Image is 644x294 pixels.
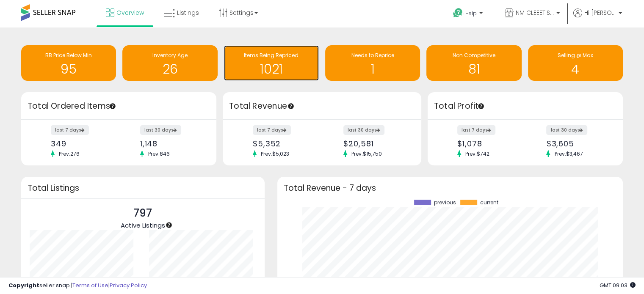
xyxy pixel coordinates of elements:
span: Needs to Reprice [351,52,394,59]
span: Help [465,10,477,17]
span: Prev: $15,750 [347,150,386,157]
div: Tooltip anchor [109,102,116,110]
div: 349 [51,139,112,148]
a: Hi [PERSON_NAME] [573,8,622,27]
h1: 26 [127,62,213,76]
label: last 30 days [343,125,384,135]
span: current [480,200,498,206]
div: $1,078 [457,139,519,148]
span: 2025-08-14 09:03 GMT [600,281,636,289]
span: NM CLEEETIS LLC [516,8,554,17]
span: previous [434,200,456,206]
div: $20,581 [343,139,406,148]
span: Prev: 276 [55,150,84,157]
a: BB Price Below Min 95 [21,45,116,81]
h3: Total Revenue [229,100,415,112]
div: Tooltip anchor [287,102,295,110]
span: BB Price Below Min [45,52,92,59]
label: last 30 days [546,125,587,135]
div: seller snap | | [8,282,147,290]
span: Non Competitive [453,52,495,59]
span: Hi [PERSON_NAME] [584,8,616,17]
span: Items Being Repriced [244,52,299,59]
span: Listings [177,8,199,17]
i: Get Help [453,8,463,18]
strong: Copyright [8,281,39,289]
a: Privacy Policy [110,281,147,289]
div: Tooltip anchor [165,221,173,229]
span: Active Listings [121,221,165,230]
label: last 30 days [140,125,181,135]
h1: 4 [532,62,619,76]
h1: 1 [329,62,416,76]
span: Prev: $5,023 [257,150,293,157]
h1: 1021 [228,62,315,76]
div: $3,605 [546,139,608,148]
a: Items Being Repriced 1021 [224,45,319,81]
label: last 7 days [51,125,89,135]
div: 1,148 [140,139,202,148]
label: last 7 days [253,125,291,135]
h3: Total Profit [434,100,616,112]
h1: 81 [431,62,517,76]
span: Inventory Age [152,52,188,59]
p: 797 [121,205,165,221]
a: Selling @ Max 4 [528,45,623,81]
div: Tooltip anchor [477,102,485,110]
a: Needs to Reprice 1 [325,45,420,81]
span: Selling @ Max [558,52,593,59]
label: last 7 days [457,125,495,135]
h3: Total Ordered Items [28,100,210,112]
a: Non Competitive 81 [426,45,521,81]
h3: Total Listings [28,185,258,191]
div: $5,352 [253,139,316,148]
span: Prev: $3,467 [550,150,587,157]
a: Terms of Use [72,281,108,289]
span: Prev: 846 [144,150,174,157]
span: Overview [116,8,144,17]
h3: Total Revenue - 7 days [284,185,616,191]
span: Prev: $742 [461,150,494,157]
a: Help [446,1,491,27]
a: Inventory Age 26 [122,45,217,81]
h1: 95 [25,62,112,76]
